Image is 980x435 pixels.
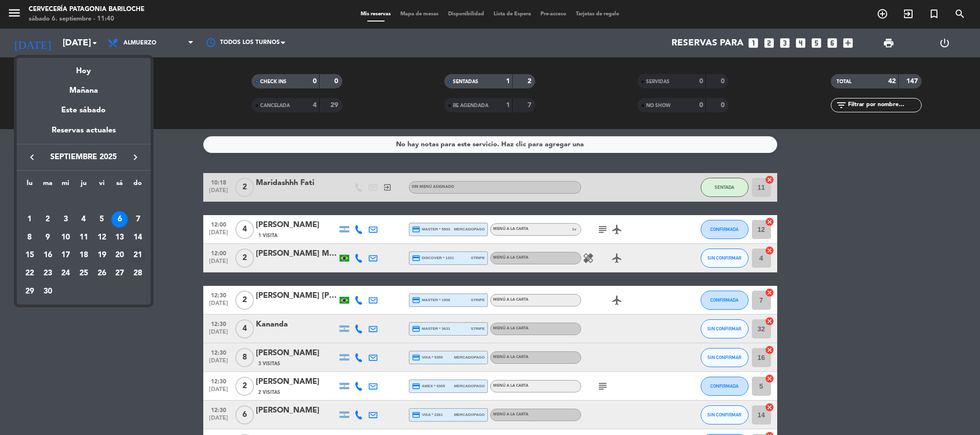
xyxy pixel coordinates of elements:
[39,178,57,193] th: martes
[111,228,129,247] td: 13 de septiembre de 2025
[56,247,75,265] td: 17 de septiembre de 2025
[17,124,151,144] div: Reservas actuales
[40,248,56,264] div: 16
[94,248,110,264] div: 19
[93,247,111,265] td: 19 de septiembre de 2025
[21,210,39,228] td: 1 de septiembre de 2025
[17,77,151,97] div: Mañana
[17,58,151,77] div: Hoy
[22,248,38,264] div: 15
[111,247,129,265] td: 20 de septiembre de 2025
[93,264,111,283] td: 26 de septiembre de 2025
[129,264,147,283] td: 28 de septiembre de 2025
[22,283,38,300] div: 29
[40,265,56,282] div: 23
[76,211,92,228] div: 4
[111,264,129,283] td: 27 de septiembre de 2025
[111,178,129,193] th: sábado
[41,151,127,163] span: septiembre 2025
[57,248,74,264] div: 17
[76,229,92,246] div: 11
[111,265,128,282] div: 27
[130,229,146,246] div: 14
[26,152,38,163] i: keyboard_arrow_left
[111,210,129,228] td: 6 de septiembre de 2025
[21,193,147,211] td: SEP.
[76,248,92,264] div: 18
[23,151,41,163] button: keyboard_arrow_left
[129,210,147,228] td: 7 de septiembre de 2025
[40,211,56,228] div: 2
[39,247,57,265] td: 16 de septiembre de 2025
[93,228,111,247] td: 12 de septiembre de 2025
[94,211,110,228] div: 5
[111,211,128,228] div: 6
[129,178,147,193] th: domingo
[111,229,128,246] div: 13
[21,283,39,301] td: 29 de septiembre de 2025
[129,228,147,247] td: 14 de septiembre de 2025
[22,229,38,246] div: 8
[57,265,74,282] div: 24
[56,178,75,193] th: miércoles
[17,97,151,124] div: Este sábado
[21,264,39,283] td: 22 de septiembre de 2025
[127,151,144,163] button: keyboard_arrow_right
[39,264,57,283] td: 23 de septiembre de 2025
[130,248,146,264] div: 21
[56,228,75,247] td: 10 de septiembre de 2025
[39,228,57,247] td: 9 de septiembre de 2025
[130,211,146,228] div: 7
[56,264,75,283] td: 24 de septiembre de 2025
[75,210,93,228] td: 4 de septiembre de 2025
[56,210,75,228] td: 3 de septiembre de 2025
[130,265,146,282] div: 28
[21,247,39,265] td: 15 de septiembre de 2025
[111,248,128,264] div: 20
[22,265,38,282] div: 22
[76,265,92,282] div: 25
[40,229,56,246] div: 9
[39,283,57,301] td: 30 de septiembre de 2025
[22,211,38,228] div: 1
[57,211,74,228] div: 3
[129,247,147,265] td: 21 de septiembre de 2025
[75,228,93,247] td: 11 de septiembre de 2025
[75,264,93,283] td: 25 de septiembre de 2025
[40,283,56,300] div: 30
[75,178,93,193] th: jueves
[75,247,93,265] td: 18 de septiembre de 2025
[93,210,111,228] td: 5 de septiembre de 2025
[57,229,74,246] div: 10
[130,152,141,163] i: keyboard_arrow_right
[94,265,110,282] div: 26
[21,228,39,247] td: 8 de septiembre de 2025
[93,178,111,193] th: viernes
[94,229,110,246] div: 12
[21,178,39,193] th: lunes
[39,210,57,228] td: 2 de septiembre de 2025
